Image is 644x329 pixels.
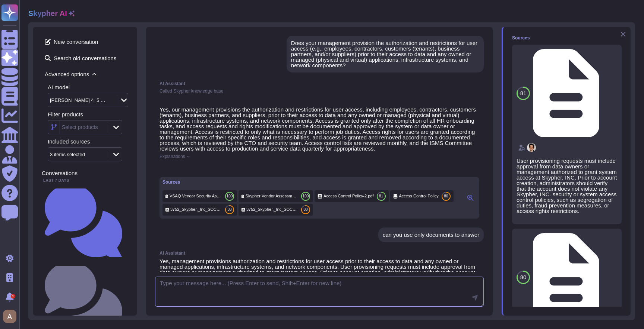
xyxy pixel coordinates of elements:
span: New conversation [42,36,128,48]
div: AI Assistant [160,81,479,86]
span: Explanations [160,154,185,159]
div: Sources [162,180,461,184]
div: Click to preview/edit this source [162,190,237,202]
div: Does your management provision the authorization and restrictions for user access (e.g., employee... [291,40,479,68]
span: 100 [303,194,309,198]
div: Sources [512,36,530,40]
button: user [1,308,22,325]
span: 3752_Skypher,_Inc_SOC2.2_Final.pdf [246,207,298,212]
div: AI model [48,84,128,90]
div: can you use only documents to answer [383,232,479,238]
div: Filter products [48,112,128,117]
div: [PERSON_NAME] 4_5 Sonnet [50,98,108,103]
button: Disable this source [605,233,617,245]
span: Search old conversations [42,52,128,64]
button: Disable this source [605,49,617,61]
span: 80 [520,274,527,280]
h2: Skypher AI [28,9,67,18]
span: Access Control Policy [399,193,439,199]
div: AI Assistant [160,251,479,255]
span: Advanced options [42,68,128,80]
img: user [527,143,536,152]
span: Skypher Vendor Assessment Questionnaire evidence [246,193,298,199]
div: 9+ [11,294,15,299]
button: Close panel [619,30,628,39]
div: Conversations [42,170,128,176]
span: Access Control Policy-2.pdf [323,193,374,199]
span: 81 [379,194,383,198]
div: Click to preview/edit this source [162,204,237,216]
span: 80 [303,208,307,212]
img: user [3,310,16,323]
div: Click to preview/edit this source [512,45,622,224]
button: Copy this response [160,165,165,171]
div: Last 7 days [42,179,128,183]
span: VSAQ Vendor Security Assessment Questionnaire [170,193,222,199]
button: Dislike this response [174,165,180,171]
span: Called Skypher knowledge base [160,88,223,94]
span: 81 [520,90,527,96]
button: Like this response [167,165,173,171]
p: User provisioning requests must include approval from data owners or management authorized to gra... [517,158,617,214]
span: 100 [227,194,233,198]
p: Yes, management provisions authorization and restrictions for user access prior to their access t... [160,258,479,297]
p: Yes, our management provisions the authorization and restrictions for user access, including empl... [160,107,479,151]
div: Click to preview/edit this source [239,204,313,216]
span: 3752_Skypher,_Inc_SOC2.2_Final.pdf [170,207,222,212]
button: Click to view sources in the right panel [464,193,476,202]
div: Click to preview/edit this source [239,190,313,202]
div: 3 items selected [50,152,85,157]
div: Click to preview/edit this source [315,190,389,202]
div: Select products [62,125,98,130]
span: 80 [444,194,448,198]
div: Included sources [48,139,128,144]
span: 80 [227,208,231,212]
div: Click to preview/edit this source [390,190,454,202]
